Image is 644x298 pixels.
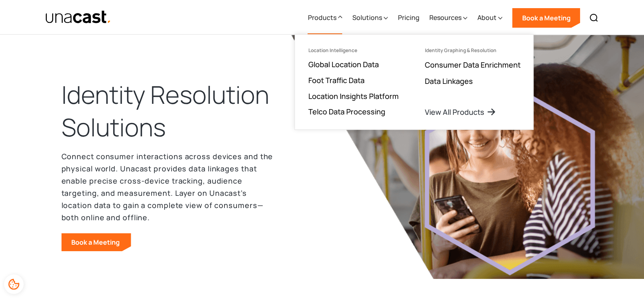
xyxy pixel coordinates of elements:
[308,48,357,53] div: Location Intelligence
[424,107,496,117] a: View All Products
[62,150,273,223] p: Connect consumer interactions across devices and the physical world. Unacast provides data linkag...
[62,79,296,144] h1: Identity Resolution Solutions
[308,107,385,116] a: Telco Data Processing
[308,1,342,35] div: Products
[62,233,131,251] a: Book a Meeting
[589,13,599,23] img: Search icon
[4,274,24,294] div: Cookie Preferences
[308,75,364,85] a: Foot Traffic Data
[424,48,496,53] div: Identity Graphing & Resolution
[429,13,461,22] div: Resources
[477,13,496,22] div: About
[308,59,378,69] a: Global Location Data
[477,1,502,35] div: About
[352,13,382,22] div: Solutions
[45,10,112,24] a: home
[308,91,398,101] a: Location Insights Platform
[398,1,419,35] a: Pricing
[424,60,520,70] a: Consumer Data Enrichment
[308,13,336,22] div: Products
[429,1,467,35] div: Resources
[295,34,534,130] nav: Products
[424,76,473,86] a: Data Linkages
[512,8,580,28] a: Book a Meeting
[45,10,112,24] img: Unacast text logo
[352,1,388,35] div: Solutions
